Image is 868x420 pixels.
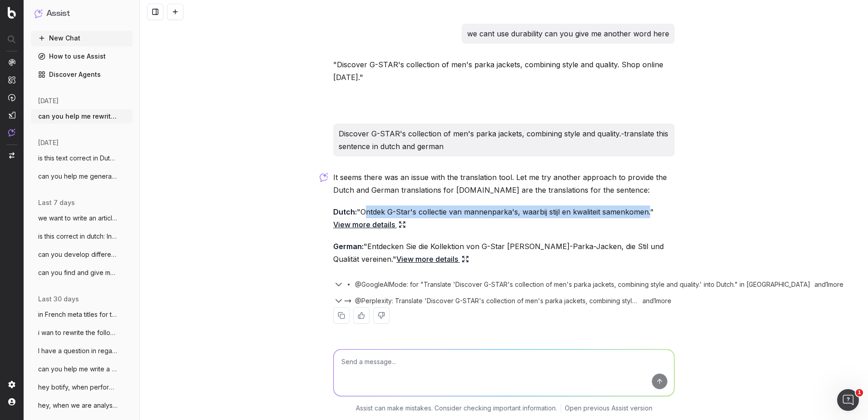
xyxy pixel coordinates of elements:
span: 1 [856,389,863,396]
img: Botify assist logo [320,173,328,182]
span: hey botify, when performing a keyword an [38,383,118,392]
button: we want to write an article as an introd [31,211,133,225]
div: and 1 more [810,280,843,289]
p: Assist can make mistakes. Consider checking important information. [356,404,557,413]
button: is this correct in dutch: In de damesjas [31,229,133,244]
img: Botify logo [8,7,16,19]
button: hey botify, when performing a keyword an [31,380,133,395]
iframe: Intercom live chat [837,389,859,411]
p: "Ontdek G-Star's collectie van mannenparka's, waarbij stijl en kwaliteit samenkomen." [333,205,675,231]
span: @Perplexity: Translate 'Discover G-STAR's collection of men's parka jackets, combining style and ... [355,296,638,305]
p: It seems there was an issue with the translation tool. Let me try another approach to provide the... [333,171,675,196]
span: [DATE] [38,138,59,147]
a: View more details [333,218,406,231]
div: and 1 more [638,296,675,305]
button: can you develop different suggestions fo [31,247,133,262]
span: is this correct in dutch: In de damesjas [38,232,118,241]
button: Assist [35,7,129,20]
img: Switch project [9,152,15,159]
button: can you help me write a story related to [31,362,133,376]
span: we want to write an article as an introd [38,214,118,223]
a: How to use Assist [31,49,133,64]
span: in French meta titles for the G-STAR pag [38,310,118,319]
span: I have a question in regards to the SEO [38,346,118,355]
span: i wan to rewrite the following meta desc [38,328,118,337]
span: can you help me write a story related to [38,365,118,374]
span: can you develop different suggestions fo [38,250,118,259]
button: i wan to rewrite the following meta desc [31,325,133,340]
a: Discover Agents [31,67,133,82]
img: Setting [8,381,15,388]
a: Open previous Assist version [565,404,652,413]
h1: Assist [46,7,70,20]
button: New Chat [31,31,133,45]
img: Assist [8,129,15,136]
button: @Perplexity: Translate 'Discover G-STAR's collection of men's parka jackets, combining style and ... [344,296,638,305]
button: in French meta titles for the G-STAR pag [31,307,133,322]
p: "Entdecken Sie die Kollektion von G-Star [PERSON_NAME]-Parka-Jacken, die Stil und Qualität verein... [333,240,675,265]
button: can you help me rewrite this meta descri [31,109,133,124]
img: Studio [8,111,15,119]
span: @GoogleAIMode: for "Translate 'Discover G-STAR's collection of men's parka jackets, combining sty... [355,280,810,289]
button: hey, when we are analysing meta titles, [31,398,133,413]
button: I have a question in regards to the SEO [31,344,133,358]
span: can you help me rewrite this meta descri [38,112,118,121]
strong: German: [333,242,364,251]
img: Intelligence [8,76,15,84]
p: Discover G-STAR's collection of men's parka jackets, combining style and quality.-translate this ... [339,127,669,153]
p: "Discover G-STAR's collection of men's parka jackets, combining style and quality. Shop online [D... [333,58,675,84]
span: [DATE] [38,96,59,105]
span: last 30 days [38,295,79,304]
button: can you find and give me articles from d [31,265,133,280]
img: Analytics [8,59,15,66]
a: View more details [396,253,469,265]
img: Assist [35,9,43,18]
span: hey, when we are analysing meta titles, [38,401,118,410]
span: is this text correct in Dutch: In de her [38,154,118,163]
span: can you find and give me articles from d [38,268,118,277]
span: can you help me generate metadata for th [38,172,118,181]
button: is this text correct in Dutch: In de her [31,151,133,165]
strong: Dutch: [333,207,357,216]
button: can you help me generate metadata for th [31,169,133,184]
p: we cant use durability can you give me another word here [467,27,669,40]
img: Activation [8,94,15,101]
img: My account [8,398,15,405]
span: last 7 days [38,198,75,207]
